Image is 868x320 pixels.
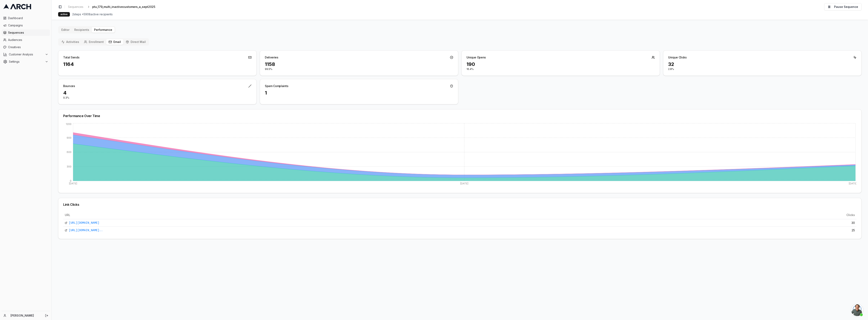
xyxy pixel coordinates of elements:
a: Audiences [2,37,50,43]
div: Deliveries [265,55,278,59]
tspan: 0 [70,179,71,182]
a: Campaigns [2,22,50,29]
p: 0.3% [63,96,252,99]
div: Total Sends [63,55,79,59]
tspan: [DATE] [849,182,857,185]
tspan: 300 [67,165,71,168]
button: Direct Mail [123,39,148,45]
a: Creatives [2,44,50,50]
button: Settings [2,58,50,65]
div: 1 [265,90,453,96]
button: Performance [92,27,115,33]
tspan: [DATE] [69,182,77,185]
td: 25 [836,226,856,234]
th: URL [63,211,836,219]
button: Activities [59,39,82,45]
tspan: 900 [67,136,71,139]
div: Link Clicks [63,203,856,206]
th: Clicks [836,211,856,219]
button: Editor [59,27,72,33]
div: Unique Opens [466,55,486,59]
div: Open chat [851,304,863,316]
div: Performance Over Time [63,114,856,117]
div: 1164 [63,61,252,68]
button: Email [106,39,123,45]
nav: breadcrumb [66,4,162,10]
p: 16.4% [466,68,655,71]
div: Unique Clicks [668,55,687,59]
button: Customer Analysis [2,51,50,58]
span: Sequences [8,31,48,35]
div: Spam Complaints [265,84,288,88]
button: Recipients [72,27,92,33]
div: 32 [668,61,856,68]
span: ptu_179_multi_inactivecustomers_a_sept2025 [92,5,155,9]
a: Sequences [2,29,50,36]
tspan: [DATE] [460,182,468,185]
span: Audiences [8,38,48,42]
button: Enrollment [82,39,106,45]
p: 99.5% [265,68,453,71]
p: 2.8% [668,68,856,71]
span: Sequences [68,5,83,9]
a: [PERSON_NAME] [10,314,41,318]
tspan: 600 [67,151,71,154]
a: Sequences [66,4,85,10]
tspan: 1200 [66,123,71,126]
div: 1158 [265,61,453,68]
span: 2 steps • 5908 active recipients [72,12,113,16]
div: 4 [63,90,252,96]
span: Creatives [8,45,48,49]
a: [URL][DOMAIN_NAME].. [69,228,103,232]
td: 30 [836,219,856,226]
div: active [58,12,70,17]
span: Dashboard [8,16,48,20]
span: Campaigns [8,23,48,27]
div: 190 [466,61,655,68]
button: Log out [44,313,49,318]
span: Customer Analysis [9,52,43,56]
span: Settings [9,60,43,64]
a: Dashboard [2,15,50,21]
div: Bounces [63,84,75,88]
a: [URL][DOMAIN_NAME] [69,221,99,225]
button: Pause Sequence [824,3,862,10]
